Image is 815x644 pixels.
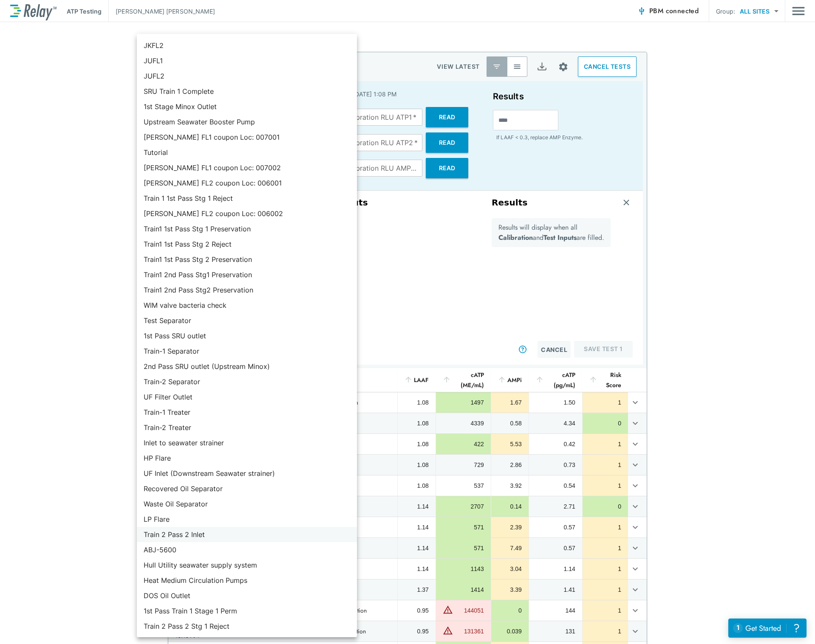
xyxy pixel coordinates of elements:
[137,160,357,175] li: [PERSON_NAME] FL1 coupon Loc: 007002
[137,206,357,221] li: [PERSON_NAME] FL2 coupon Loc: 006002
[137,298,357,313] li: WIM valve bacteria check
[137,129,357,145] li: [PERSON_NAME] FL1 coupon Loc: 007001
[137,313,357,328] li: Test Separator
[137,114,357,129] li: Upstream Seawater Booster Pump
[728,619,807,638] iframe: Resource center
[137,145,357,160] li: Tutorial
[137,588,357,603] li: DOS Oil Outlet
[137,252,357,267] li: Train1 1st Pass Stg 2 Preservation
[137,236,357,252] li: Train1 1st Pass Stg 2 Reject
[137,374,357,389] li: Train-2 Separator
[137,466,357,481] li: UF Inlet (Downstream Seawater strainer)
[137,420,357,435] li: Train-2 Treater
[137,175,357,191] li: [PERSON_NAME] FL2 coupon Loc: 006001
[137,496,357,512] li: Waste Oil Separator
[137,481,357,496] li: Recovered Oil Separator
[137,328,357,343] li: 1st Pass SRU outlet
[137,405,357,420] li: Train-1 Treater
[137,99,357,114] li: 1st Stage Minox Outlet
[137,527,357,542] li: Train 2 Pass 2 Inlet
[137,359,357,374] li: 2nd Pass SRU outlet (Upstream Minox)
[137,221,357,236] li: Train1 1st Pass Stg 1 Preservation
[137,435,357,450] li: Inlet to seawater strainer
[137,84,357,99] li: SRU Train 1 Complete
[137,512,357,527] li: LP Flare
[137,53,357,68] li: JUFL1
[137,68,357,84] li: JUFL2
[137,191,357,206] li: Train 1 1st Pass Stg 1 Reject
[137,450,357,466] li: HP Flare
[137,343,357,359] li: Train-1 Separator
[137,557,357,573] li: Hull Utility seawater supply system
[137,542,357,557] li: ABJ-5600
[137,38,357,53] li: JKFL2
[137,619,357,634] li: Train 2 Pass 2 Stg 1 Reject
[137,282,357,298] li: Train1 2nd Pass Stg2 Preservation
[137,267,357,282] li: Train1 2nd Pass Stg1 Preservation
[137,573,357,588] li: Heat Medium Circulation Pumps
[137,389,357,405] li: UF Filter Outlet
[137,603,357,619] li: 1st Pass Train 1 Stage 1 Perm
